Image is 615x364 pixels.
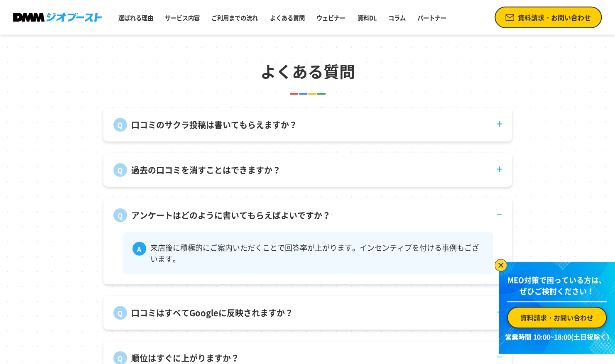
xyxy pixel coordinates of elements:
[385,10,409,26] a: コラム
[504,332,610,342] p: 営業時間 10:00~18:00(土日祝除く)
[313,10,349,26] a: ウェビナー
[354,10,380,26] a: 資料DL
[162,10,203,26] a: サービス内容
[131,209,331,222] p: アンケートはどのように書いてもらえばよいですか？
[13,13,102,22] img: DMMジオブースト
[507,274,607,302] p: MEO対策で困っている方は、 ぜひご検討ください！
[131,119,297,131] p: 口コミのサクラ投稿は書いてもらえますか？
[131,307,293,319] p: 口コミはすべてGoogleに反映されますか？
[208,10,261,26] a: ご利用までの流れ
[520,313,593,322] span: 資料請求・お問い合わせ
[267,10,308,26] a: よくある質問
[507,307,607,328] a: 資料請求・お問い合わせ
[115,10,157,26] a: 選ばれる理由
[131,164,281,176] p: 過去の口コミを消すことはできますか？
[495,259,507,271] img: バナーを閉じる
[495,7,602,28] a: 資料請求・お問い合わせ
[518,12,591,22] span: 資料請求・お問い合わせ
[414,10,450,26] a: パートナー
[150,242,483,264] p: 来店後に積極的にご案内いただくことで回答率が上がります。インセンティブを付ける事例もございます。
